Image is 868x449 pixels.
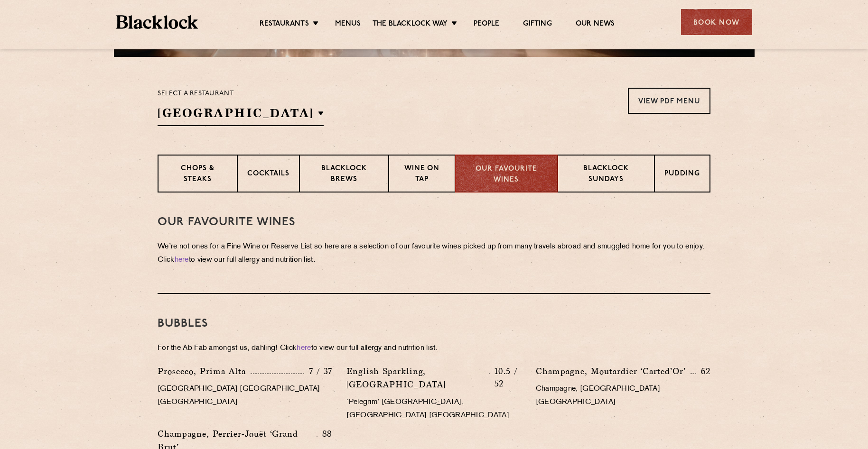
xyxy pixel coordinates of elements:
a: Menus [335,19,361,30]
p: Champagne, [GEOGRAPHIC_DATA] [GEOGRAPHIC_DATA] [536,383,710,409]
p: Champagne, Moutardier ‘Carted’Or’ [536,365,691,378]
p: Select a restaurant [158,88,324,100]
p: English Sparkling, [GEOGRAPHIC_DATA] [346,365,488,391]
h3: bubbles [158,318,710,330]
p: 88 [317,428,333,440]
h3: Our Favourite Wines [158,216,710,229]
a: Gifting [523,19,551,30]
a: here [297,345,311,352]
p: Prosecco, Prima Alta [158,365,251,378]
a: here [175,257,189,264]
div: Book Now [681,9,752,35]
a: The Blacklock Way [373,19,448,30]
a: People [474,19,499,30]
p: Pudding [664,169,700,181]
img: BL_Textured_Logo-footer-cropped.svg [116,15,198,29]
h2: [GEOGRAPHIC_DATA] [158,105,324,126]
p: We’re not ones for a Fine Wine or Reserve List so here are a selection of our favourite wines pic... [158,240,710,267]
p: Chops & Steaks [168,164,227,186]
p: Our favourite wines [465,164,547,185]
p: For the Ab Fab amongst us, dahling! Click to view our full allergy and nutrition list. [158,342,710,355]
a: Restaurants [260,19,309,30]
p: 10.5 / 52 [490,365,522,390]
p: 7 / 37 [304,365,332,377]
p: [GEOGRAPHIC_DATA] [GEOGRAPHIC_DATA] [GEOGRAPHIC_DATA] [158,383,332,409]
p: Wine on Tap [399,164,445,186]
p: ‘Pelegrim’ [GEOGRAPHIC_DATA], [GEOGRAPHIC_DATA] [GEOGRAPHIC_DATA] [346,396,521,422]
p: 62 [696,365,710,377]
p: Cocktails [247,169,289,181]
p: Blacklock Brews [309,164,379,186]
p: Blacklock Sundays [568,164,644,186]
a: Our News [576,19,615,30]
a: View PDF Menu [628,88,710,114]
